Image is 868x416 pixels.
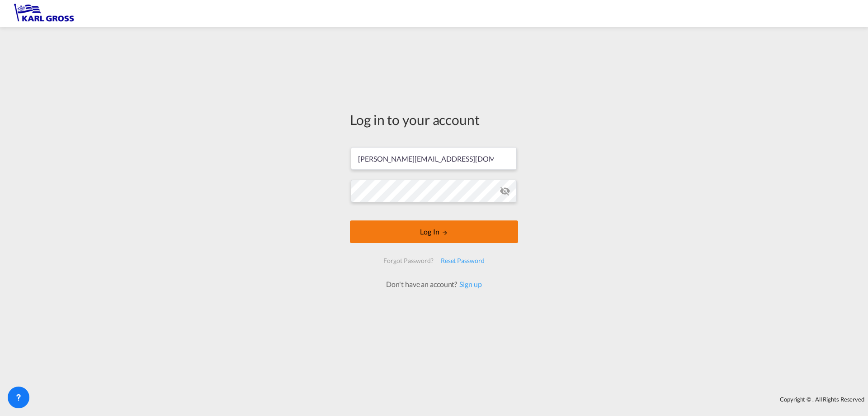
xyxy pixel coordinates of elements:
[350,110,518,129] div: Log in to your account
[350,220,518,243] button: LOGIN
[351,147,517,170] input: Enter email/phone number
[500,186,510,196] md-icon: icon-eye-off
[457,280,481,288] a: Sign up
[380,253,437,269] div: Forgot Password?
[376,279,491,289] div: Don't have an account?
[437,253,488,269] div: Reset Password
[14,4,75,24] img: 3269c73066d711f095e541db4db89301.png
